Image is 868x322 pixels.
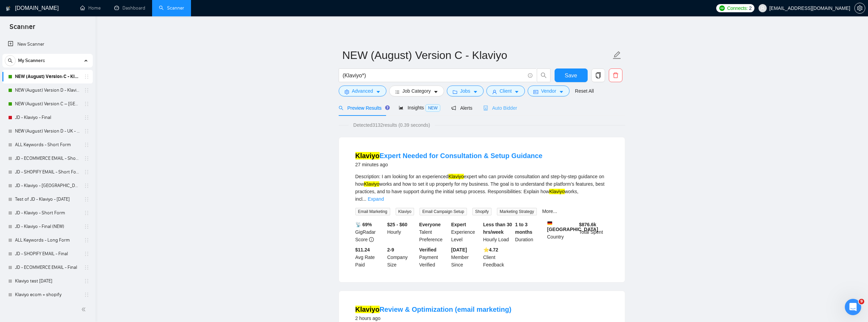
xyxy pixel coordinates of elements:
[84,88,89,93] span: holder
[854,5,865,11] a: setting
[369,237,374,242] span: info-circle
[84,278,89,284] span: holder
[84,128,89,134] span: holder
[15,233,80,247] a: ALL Keywords - Long Form
[344,89,349,94] span: setting
[84,265,89,270] span: holder
[159,5,184,11] a: searchScanner
[15,70,80,83] a: NEW (August) Version C - Klaviyo
[15,288,80,302] a: Klaviyo ecom + shopify
[451,222,466,227] b: Expert
[859,299,864,304] span: 9
[18,54,45,67] span: My Scanners
[364,181,379,187] mark: Klaviyo
[483,247,498,252] b: ⭐️ 4.72
[483,222,512,235] b: Less than 30 hrs/week
[15,220,80,233] a: JD - Klaviyo - Final (NEW)
[355,208,390,215] span: Email Marketing
[482,221,514,243] div: Hourly Load
[84,101,89,107] span: holder
[555,68,588,82] button: Save
[84,156,89,161] span: holder
[418,246,450,269] div: Payment Verified
[84,210,89,216] span: holder
[399,105,440,110] span: Insights
[84,142,89,148] span: holder
[84,74,89,79] span: holder
[5,58,15,63] span: search
[537,72,550,78] span: search
[565,71,577,80] span: Save
[80,5,101,11] a: homeHome
[84,237,89,243] span: holder
[613,51,621,60] span: edit
[591,68,605,82] button: copy
[546,221,578,243] div: Country
[84,115,89,120] span: holder
[482,246,514,269] div: Client Feedback
[84,251,89,257] span: holder
[354,221,386,243] div: GigRadar Score
[15,124,80,138] a: NEW (August) Version D - UK - Klaviyo
[450,221,482,243] div: Experience Level
[114,5,145,11] a: dashboardDashboard
[84,183,89,188] span: holder
[339,105,388,111] span: Preview Results
[81,306,88,313] span: double-left
[84,197,89,202] span: holder
[15,261,80,274] a: JD - ECOMMERCE EMAIL - Final
[549,189,564,194] mark: Klaviyo
[355,173,608,203] div: Description: I am looking for an experienced expert who can provide consultation and step-by-step...
[395,89,400,94] span: bars
[451,105,472,111] span: Alerts
[451,106,456,110] span: notification
[355,306,512,313] a: KlaviyoReview & Optimization (email marketing)
[473,89,478,94] span: caret-down
[542,209,557,214] a: More...
[368,196,384,202] a: Expand
[15,206,80,220] a: JD - Klaviyo - Short Form
[528,86,569,96] button: idcardVendorcaret-down
[15,179,80,193] a: JD - Klaviyo - [GEOGRAPHIC_DATA] - only
[453,89,457,94] span: folder
[719,5,725,11] img: upwork-logo.png
[384,105,391,111] div: Tooltip anchor
[15,83,80,97] a: NEW (August) Version D - Klaviyo
[355,152,380,159] mark: Klaviyo
[514,89,519,94] span: caret-down
[389,86,444,96] button: barsJob Categorycaret-down
[399,105,403,110] span: area-chart
[433,89,438,94] span: caret-down
[483,106,488,110] span: robot
[727,4,748,12] span: Connects:
[339,106,343,110] span: search
[386,221,418,243] div: Hourly
[355,247,370,252] b: $11.24
[4,22,41,36] span: Scanner
[15,193,80,206] a: Test of JD - Klaviyo - [DATE]
[547,221,598,232] b: [GEOGRAPHIC_DATA]
[15,274,80,288] a: Klaviyo test [DATE]
[845,299,861,315] iframe: Intercom live chat
[855,5,865,11] span: setting
[354,246,386,269] div: Avg Rate Paid
[6,3,11,14] img: logo
[355,222,372,227] b: 📡 69%
[84,292,89,297] span: holder
[420,208,467,215] span: Email Campaign Setup
[355,152,543,159] a: KlaviyoExpert Needed for Consultation & Setup Guidance
[419,222,441,227] b: Everyone
[854,3,865,14] button: setting
[514,221,546,243] div: Duration
[402,87,431,95] span: Job Category
[15,97,80,111] a: NEW (August) Version C – [GEOGRAPHIC_DATA] - Klaviyo
[460,87,470,95] span: Jobs
[497,208,537,215] span: Marketing Strategy
[386,246,418,269] div: Company Size
[5,55,16,66] button: search
[575,87,594,95] a: Reset All
[15,247,80,261] a: JD - SHOPIFY EMAIL - Final
[2,37,93,51] li: New Scanner
[349,121,435,129] span: Detected 3132 results (0.39 seconds)
[537,68,550,82] button: search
